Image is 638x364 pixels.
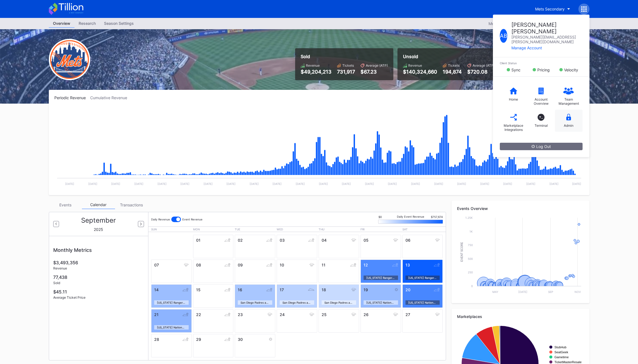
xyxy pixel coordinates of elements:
div: Client Status [500,61,583,65]
div: 17 [280,287,314,292]
div: 06 [405,238,440,242]
div: 09 [238,263,272,267]
div: T_ [538,114,544,121]
a: Season Settings [100,19,138,28]
div: San Diego Padres at [US_STATE] Mets [238,300,272,305]
div: 08 [196,263,231,267]
text: [DATE] [434,182,443,185]
text: [DATE] [518,290,527,293]
div: Calendar [82,201,115,209]
div: $720.08 [467,69,495,75]
div: Home [509,97,518,101]
div: Sat [402,228,443,231]
text: Event Score [460,242,463,262]
text: [DATE] [388,182,397,185]
div: Sun [151,228,192,231]
text: [DATE] [480,182,489,185]
div: 731,917 [337,69,355,75]
div: Average (ATP) [473,63,495,68]
div: Events [49,201,82,209]
div: 77,438 [53,274,144,280]
div: 16 [238,287,272,292]
text: [DATE] [295,182,305,185]
text: [DATE] [365,182,374,185]
div: [US_STATE] Nationals at [US_STATE] Mets (Pop-Up Home Run Apple Giveaway) [364,300,398,305]
div: Admin [564,123,573,128]
text: [DATE] [111,182,120,185]
div: Marketplaces [457,314,584,319]
text: May [492,290,498,293]
div: 07 [154,263,189,267]
div: 19 [364,287,398,292]
text: [DATE] [203,182,212,185]
img: New-York-Mets-Transparent.png [49,39,90,80]
div: 30 [238,337,272,342]
div: Daily Event Revenue [378,215,443,218]
div: 194,874 [443,69,462,75]
div: 24 [280,312,314,317]
button: Mets Secondary 2025 [486,20,537,27]
text: [DATE] [549,182,558,185]
text: 500 [468,257,473,260]
text: Gametime [554,355,569,359]
div: 11 [322,263,356,267]
text: [DATE] [503,182,512,185]
text: Nov [574,290,581,293]
div: $67.23 [361,69,388,75]
text: TicketMasterResale [554,360,581,364]
div: Average (ATP) [366,63,388,68]
div: Unsold [403,54,495,59]
div: Daily Revenue Event Revenue [151,215,202,224]
div: 01 [196,238,231,242]
svg: Chart title [457,215,584,298]
div: Mets Secondary 2025 [488,21,528,26]
text: [DATE] [526,182,535,185]
div: 10 [280,263,314,267]
div: Sync [511,68,520,72]
text: [DATE] [457,182,466,185]
div: 14 [154,287,189,292]
div: 03 [280,238,314,242]
text: [DATE] [157,182,166,185]
div: Research [74,19,100,27]
text: [DATE] [134,182,143,185]
div: Tue [235,228,275,231]
text: [DATE] [342,182,351,185]
div: 28 [154,337,189,342]
text: 250 [468,271,473,274]
div: Tickets [342,63,354,68]
div: [US_STATE] Nationals at [US_STATE][GEOGRAPHIC_DATA] (Long Sleeve T-Shirt Giveaway) [405,300,440,305]
div: September [81,216,116,224]
text: 1.25k [465,216,473,219]
div: Average Ticket Price [53,295,144,300]
div: Fri [361,228,401,231]
a: Overview [49,19,74,28]
div: $757,674 [431,215,443,219]
div: $3,493,356 [53,260,144,265]
div: 13 [405,263,440,267]
a: Research [74,19,100,28]
div: Log Out [532,144,551,149]
div: 04 [322,238,356,242]
text: [DATE] [572,182,581,185]
div: Periodic Revenue [54,95,90,100]
div: Transactions [115,201,148,209]
div: 27 [405,312,440,317]
div: Team Management [558,97,580,106]
div: Sold [301,54,388,59]
div: Marketplace Integrations [503,123,525,132]
div: Pricing [537,68,550,72]
text: StubHub [554,346,567,349]
div: 25 [322,312,356,317]
text: [DATE] [411,182,420,185]
text: [DATE] [273,182,282,185]
div: Revenue [53,266,144,270]
div: $49,204,213 [301,69,332,75]
text: SeatGeek [554,350,568,354]
div: 21 [154,312,189,317]
div: 20 [405,287,440,292]
text: [DATE] [226,182,236,185]
text: 1k [469,230,473,233]
div: Sold [53,281,144,285]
